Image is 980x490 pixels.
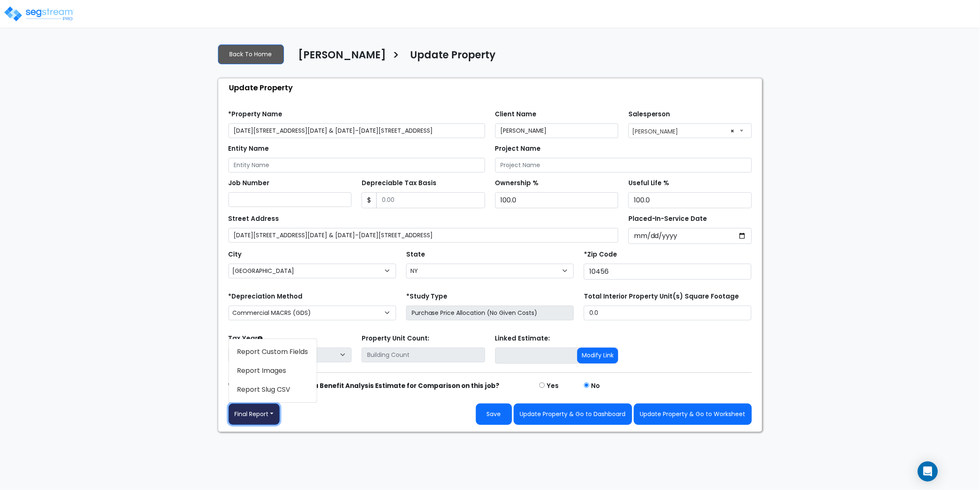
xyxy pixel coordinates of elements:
[731,125,735,137] span: ×
[229,338,317,403] ul: Final Report
[628,123,752,138] span: Asher Fried
[229,123,485,138] input: Property Name
[229,214,279,224] label: Street Address
[362,192,377,208] span: $
[292,49,386,67] a: [PERSON_NAME]
[584,250,617,259] label: *Zip Code
[229,380,317,399] a: Report Slug CSV
[546,381,559,391] label: Yes
[223,79,762,97] div: Update Property
[362,178,436,188] label: Depreciable Tax Basis
[629,124,751,137] span: Asher Fried
[584,292,739,301] label: Total Interior Property Unit(s) Square Footage
[918,461,938,482] div: Open Intercom Messenger
[495,110,537,119] label: Client Name
[229,342,317,362] a: Report Custom Fields
[495,123,619,138] input: Client Name
[362,334,429,343] label: Property Unit Count:
[514,404,632,425] button: Update Property & Go to Dashboard
[229,292,303,301] label: *Depreciation Method
[584,264,751,280] input: Zip Code
[229,361,317,380] a: Report Images
[406,250,425,259] label: State
[406,292,448,301] label: *Study Type
[229,228,619,243] input: Street Address
[495,144,541,154] label: Project Name
[628,214,707,224] label: Placed-In-Service Date
[229,178,270,188] label: Job Number
[376,192,485,208] input: 0.00
[229,250,242,259] label: City
[229,381,500,390] strong: Would you like to include a Benefit Analysis Estimate for Comparison on this job?
[229,110,283,119] label: *Property Name
[495,158,752,173] input: Project Name
[577,348,618,364] button: Modify Link
[218,45,284,64] a: Back To Home
[229,404,280,425] button: Final Report
[229,158,485,173] input: Entity Name
[476,404,512,425] button: Save
[229,144,269,154] label: Entity Name
[495,178,539,188] label: Ownership %
[591,381,600,391] label: No
[495,334,550,343] label: Linked Estimate:
[628,192,752,208] input: Depreciation
[628,110,670,119] label: Salesperson
[229,334,263,343] label: Tax Year
[628,178,670,188] label: Useful Life %
[404,49,496,67] a: Update Property
[584,306,751,320] input: total square foot
[495,192,619,208] input: Ownership
[410,49,496,63] h4: Update Property
[299,49,386,63] h4: [PERSON_NAME]
[3,5,75,22] img: logo_pro_r.png
[634,404,752,425] button: Update Property & Go to Worksheet
[393,48,400,65] h3: >
[362,348,485,362] input: Building Count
